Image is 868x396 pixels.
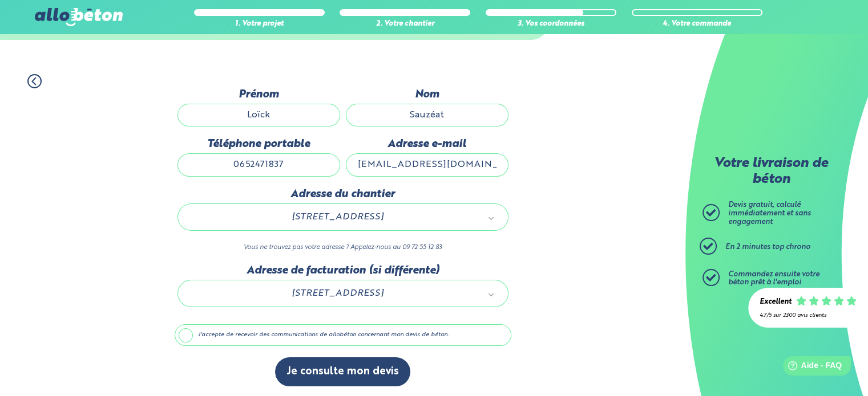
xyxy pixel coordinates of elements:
label: Prénom [177,88,340,101]
label: Nom [346,88,508,101]
label: Adresse de facturation (si différente) [177,264,508,277]
span: Commandez ensuite votre béton prêt à l'emploi [728,271,819,287]
input: ex : contact@allobeton.fr [346,153,508,176]
label: Adresse du chantier [177,188,508,201]
span: En 2 minutes top chrono [725,243,810,251]
input: ex : 0642930817 [177,153,340,176]
div: 4.7/5 sur 2300 avis clients [760,312,857,319]
label: Téléphone portable [177,138,340,150]
p: Vous ne trouvez pas votre adresse ? Appelez-nous au 09 72 55 12 83 [177,242,508,253]
a: [STREET_ADDRESS] [189,210,496,224]
span: Devis gratuit, calculé immédiatement et sans engagement [728,201,811,225]
div: 3. Vos coordonnées [486,20,616,28]
div: 2. Votre chantier [340,20,470,28]
label: Adresse e-mail [346,138,508,150]
input: Quel est votre nom de famille ? [346,104,508,126]
label: J'accepte de recevoir des communications de allobéton concernant mon devis de béton. [175,324,511,346]
img: allobéton [35,8,123,26]
p: Votre livraison de béton [705,156,837,187]
span: [STREET_ADDRESS] [194,286,482,301]
div: Excellent [760,298,792,307]
iframe: Help widget launcher [766,352,855,383]
button: Je consulte mon devis [275,357,410,386]
span: [STREET_ADDRESS] [194,210,482,224]
div: 1. Votre projet [194,20,325,28]
a: [STREET_ADDRESS] [189,286,496,301]
input: Quel est votre prénom ? [177,104,340,126]
div: 4. Votre commande [632,20,762,28]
